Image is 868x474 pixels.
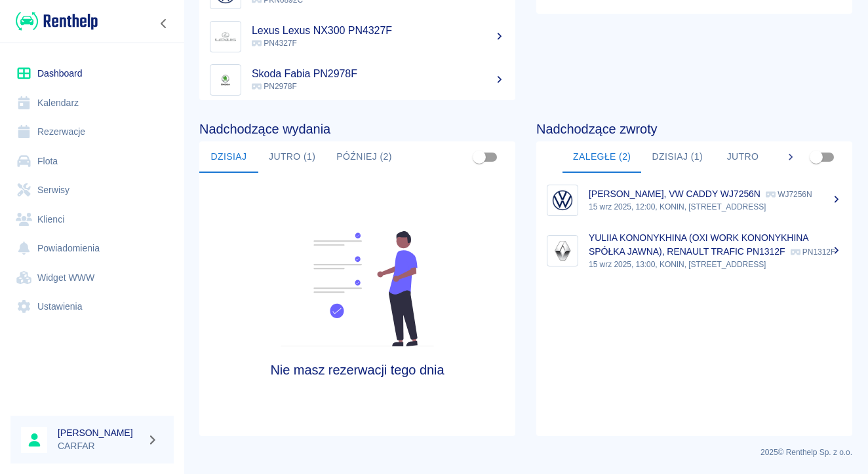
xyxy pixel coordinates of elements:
p: [PERSON_NAME], VW CADDY WJ7256N [589,189,760,199]
p: 15 wrz 2025, 13:00, KONIN, [STREET_ADDRESS] [589,259,842,270]
img: Image [550,238,575,263]
a: ImageSkoda Fabia PN2978F PN2978F [199,58,515,101]
p: CARFAR [58,439,142,453]
button: Później (2) [326,141,403,173]
a: Renthelp logo [10,10,98,32]
button: Zwiń nawigację [154,15,174,32]
span: Pokaż przypisane tylko do mnie [804,145,829,170]
img: Image [213,24,238,49]
h5: Lexus Lexus NX300 PN4327F [252,24,505,37]
p: PN1312F [791,247,836,257]
a: Image[PERSON_NAME], VW CADDY WJ7256N WJ7256N15 wrz 2025, 12:00, KONIN, [STREET_ADDRESS] [536,178,852,222]
a: Widget WWW [10,263,174,293]
a: Rezerwacje [10,117,174,147]
button: Później (30) [772,141,854,173]
a: Ustawienia [10,292,174,321]
a: Flota [10,147,174,176]
a: Kalendarz [10,88,174,118]
a: ImageLexus Lexus NX300 PN4327F PN4327F [199,15,515,58]
a: Serwisy [10,175,174,205]
button: Jutro (1) [258,141,326,173]
button: Dzisiaj (1) [641,141,713,173]
button: Zaległe (2) [562,141,641,173]
img: Fleet [273,231,442,346]
h4: Nadchodzące wydania [199,121,515,137]
a: Powiadomienia [10,234,174,263]
button: Jutro [713,141,772,173]
h4: Nie masz rezerwacji tego dnia [239,362,476,378]
a: ImageYULIIA KONONYKHINA (OXI WORK KONONYKHINA SPÓŁKA JAWNA), RENAULT TRAFIC PN1312F PN1312F15 wrz... [536,222,852,280]
img: Image [550,188,575,213]
a: Klienci [10,205,174,234]
button: Dzisiaj [199,141,258,173]
span: Pokaż przypisane tylko do mnie [467,145,492,170]
img: Renthelp logo [16,10,98,32]
span: PN4327F [252,39,297,48]
span: PN2978F [252,82,297,91]
p: 15 wrz 2025, 12:00, KONIN, [STREET_ADDRESS] [589,201,842,213]
p: 2025 © Renthelp Sp. z o.o. [199,447,852,458]
h6: [PERSON_NAME] [58,426,142,439]
p: WJ7256N [766,190,812,199]
h5: Skoda Fabia PN2978F [252,67,505,81]
a: Dashboard [10,59,174,88]
img: Image [213,67,238,92]
p: YULIIA KONONYKHINA (OXI WORK KONONYKHINA SPÓŁKA JAWNA), RENAULT TRAFIC PN1312F [589,232,808,257]
h4: Nadchodzące zwroty [536,121,852,137]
